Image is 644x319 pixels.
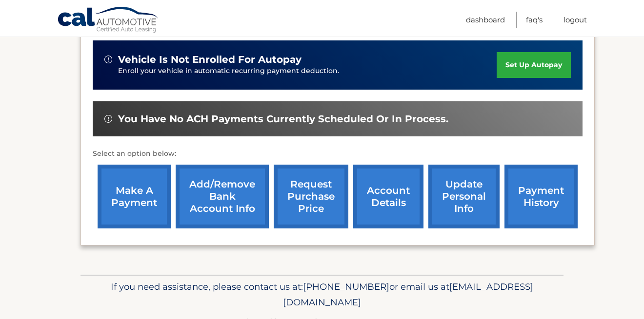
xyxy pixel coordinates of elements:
[497,52,571,78] a: set up autopay
[504,165,578,228] a: payment history
[303,281,389,292] span: [PHONE_NUMBER]
[118,66,497,76] p: Enroll your vehicle in automatic recurring payment deduction.
[118,113,448,125] span: You have no ACH payments currently scheduled or in process.
[93,148,583,160] p: Select an option below:
[176,165,269,228] a: Add/Remove bank account info
[466,12,505,28] a: Dashboard
[104,115,112,123] img: alert-white.svg
[118,54,302,66] span: vehicle is not enrolled for autopay
[274,165,348,228] a: request purchase price
[57,6,160,35] a: Cal Automotive
[98,165,171,228] a: make a payment
[87,279,557,310] p: If you need assistance, please contact us at: or email us at
[428,165,500,228] a: update personal info
[104,56,112,63] img: alert-white.svg
[563,12,587,28] a: Logout
[283,281,533,308] span: [EMAIL_ADDRESS][DOMAIN_NAME]
[526,12,543,28] a: FAQ's
[353,165,423,228] a: account details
